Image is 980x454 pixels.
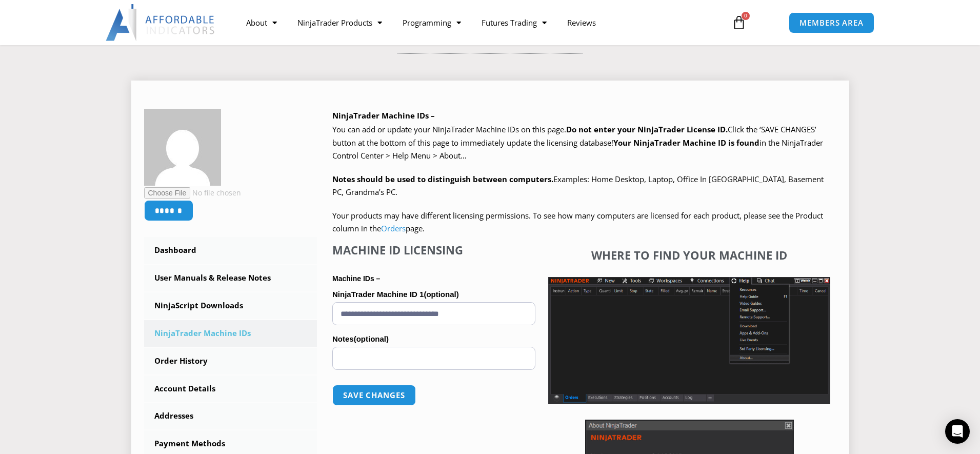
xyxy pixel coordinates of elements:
span: You can add or update your NinjaTrader Machine IDs on this page. [332,124,566,134]
strong: Machine IDs – [332,274,380,283]
a: About [236,11,287,34]
span: Click the ‘SAVE CHANGES’ button at the bottom of this page to immediately update the licensing da... [332,124,823,161]
span: (optional) [424,290,458,299]
img: Screenshot 2025-01-17 1155544 | Affordable Indicators – NinjaTrader [548,277,830,404]
img: f69e5b4752c14dcab4e6e90a19867b3a6c256eff3cbd52fcb04f8c086f6d0b0e [144,109,221,186]
a: MEMBERS AREA [789,12,874,33]
img: LogoAI | Affordable Indicators – NinjaTrader [106,4,216,41]
a: NinjaTrader Products [287,11,392,34]
h4: Where to find your Machine ID [548,248,830,262]
a: Account Details [144,376,317,402]
a: Orders [381,223,406,233]
a: Futures Trading [471,11,557,34]
a: Dashboard [144,237,317,264]
a: Order History [144,348,317,374]
span: 0 [742,12,750,20]
span: Your products may have different licensing permissions. To see how many computers are licensed fo... [332,210,823,234]
div: Open Intercom Messenger [945,419,970,444]
a: User Manuals & Release Notes [144,265,317,291]
a: NinjaTrader Machine IDs [144,320,317,347]
a: 0 [716,8,762,37]
strong: Your NinjaTrader Machine ID is found [613,137,759,148]
a: NinjaScript Downloads [144,292,317,319]
strong: Notes should be used to distinguish between computers. [332,174,553,184]
label: NinjaTrader Machine ID 1 [332,287,535,302]
b: Do not enter your NinjaTrader License ID. [566,124,728,134]
a: Programming [392,11,471,34]
span: (optional) [354,334,389,343]
button: Save changes [332,385,416,406]
b: NinjaTrader Machine IDs – [332,110,435,121]
span: Examples: Home Desktop, Laptop, Office In [GEOGRAPHIC_DATA], Basement PC, Grandma’s PC. [332,174,824,198]
nav: Menu [236,11,720,34]
span: MEMBERS AREA [799,19,864,27]
a: Addresses [144,403,317,429]
label: Notes [332,331,535,347]
h4: Machine ID Licensing [332,243,535,256]
a: Reviews [557,11,606,34]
